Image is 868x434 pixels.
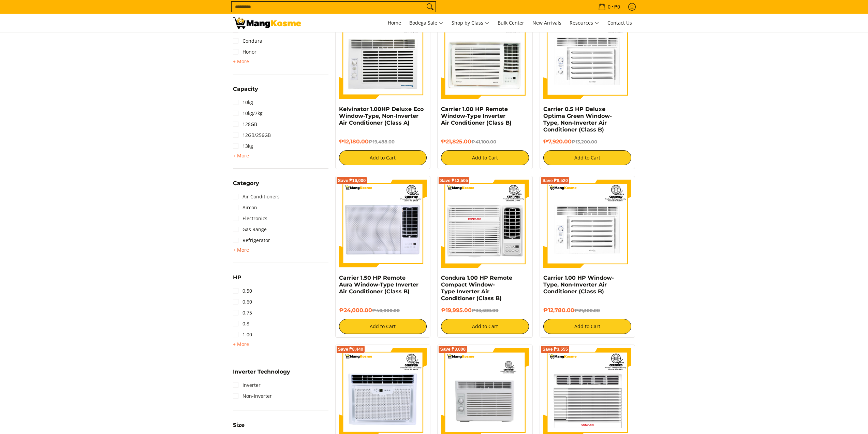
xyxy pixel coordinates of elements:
[406,14,447,32] a: Bodega Sale
[388,19,401,26] span: Home
[543,106,612,133] a: Carrier 0.5 HP Deluxe Optima Green Window-Type, Non-Inverter Air Conditioner (Class B)
[441,307,529,314] h6: ₱19,995.00
[441,180,529,268] img: Condura 1.00 HP Remote Compact Window-Type Inverter Air Conditioner (Class B)
[543,138,631,145] h6: ₱7,920.00
[339,106,424,126] a: Kelvinator 1.00HP Deluxe Eco Window-Type, Non-Inverter Air Conditioner (Class A)
[425,2,436,12] button: Search
[233,36,262,46] a: Condura
[233,59,249,64] span: + More
[339,138,427,145] h6: ₱12,180.00
[233,152,249,160] summary: Open
[233,275,241,285] summary: Open
[494,14,528,32] a: Bulk Center
[498,19,524,26] span: Bulk Center
[233,119,257,130] a: 128GB
[448,14,493,32] a: Shop by Class
[339,11,427,99] img: Kelvinator 1.00HP Deluxe Eco Window-Type, Non-Inverter Air Conditioner (Class A)
[372,308,400,313] del: ₱40,000.00
[543,180,631,268] img: Carrier 1.00 HP Window-Type, Non-Inverter Air Conditioner (Class B)
[339,275,418,295] a: Carrier 1.50 HP Remote Aura Window-Type Inverter Air Conditioner (Class B)
[441,275,512,302] a: Condura 1.00 HP Remote Compact Window-Type Inverter Air Conditioner (Class B)
[369,139,395,144] del: ₱19,488.00
[233,422,245,433] summary: Open
[233,213,267,224] a: Electronics
[613,4,621,9] span: ₱0
[233,86,258,92] span: Capacity
[338,347,364,351] span: Save ₱8,440
[233,181,259,186] span: Category
[233,86,258,97] summary: Open
[604,14,635,32] a: Contact Us
[607,4,612,9] span: 0
[339,319,427,334] button: Add to Cart
[233,246,249,254] summary: Open
[471,139,496,144] del: ₱41,100.00
[543,150,631,165] button: Add to Cart
[233,153,249,158] span: + More
[233,57,249,66] summary: Open
[233,340,249,348] summary: Open
[233,17,301,29] img: All Products - Home Appliances Warehouse Sale l Mang Kosme
[529,14,565,32] a: New Arrivals
[566,14,603,32] a: Resources
[233,318,249,329] a: 0.8
[532,19,561,26] span: New Arrivals
[570,19,599,27] span: Resources
[574,308,600,313] del: ₱21,300.00
[607,19,632,26] span: Contact Us
[596,3,622,11] span: •
[233,181,259,191] summary: Open
[233,380,261,391] a: Inverter
[233,141,253,152] a: 13kg
[440,179,468,183] span: Save ₱13,505
[233,391,272,402] a: Non-Inverter
[233,235,270,246] a: Refrigerator
[384,14,404,32] a: Home
[233,329,252,340] a: 1.00
[233,369,290,375] span: Inverter Technology
[233,247,249,253] span: + More
[233,224,267,235] a: Gas Range
[233,202,257,213] a: Aircon
[542,347,568,351] span: Save ₱3,555
[339,180,427,268] img: Carrier 1.50 HP Remote Aura Window-Type Inverter Air Conditioner (Class B)
[441,106,512,126] a: Carrier 1.00 HP Remote Window-Type Inverter Air Conditioner (Class B)
[543,275,614,295] a: Carrier 1.00 HP Window-Type, Non-Inverter Air Conditioner (Class B)
[441,319,529,334] button: Add to Cart
[472,308,498,313] del: ₱33,500.00
[339,307,427,314] h6: ₱24,000.00
[572,139,597,144] del: ₱13,200.00
[233,97,253,108] a: 10kg
[233,369,290,380] summary: Open
[233,285,252,296] a: 0.50
[543,319,631,334] button: Add to Cart
[338,179,366,183] span: Save ₱16,000
[233,422,245,428] span: Size
[452,19,489,27] span: Shop by Class
[233,46,256,57] a: Honor
[233,275,241,280] span: HP
[233,130,271,141] a: 12GB/256GB
[542,179,568,183] span: Save ₱8,520
[339,150,427,165] button: Add to Cart
[233,307,252,318] a: 0.75
[441,11,529,99] img: Carrier 1.00 HP Remote Window-Type Inverter Air Conditioner (Class B)
[543,11,631,99] img: Carrier 0.5 HP Deluxe Optima Green Window-Type, Non-Inverter Air Conditioner (Class B)
[233,341,249,347] span: + More
[308,14,635,32] nav: Main Menu
[409,19,443,27] span: Bodega Sale
[441,138,529,145] h6: ₱21,825.00
[441,150,529,165] button: Add to Cart
[233,296,252,307] a: 0.60
[233,191,280,202] a: Air Conditioners
[440,347,466,351] span: Save ₱3,000
[543,307,631,314] h6: ₱12,780.00
[233,108,263,119] a: 10kg/7kg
